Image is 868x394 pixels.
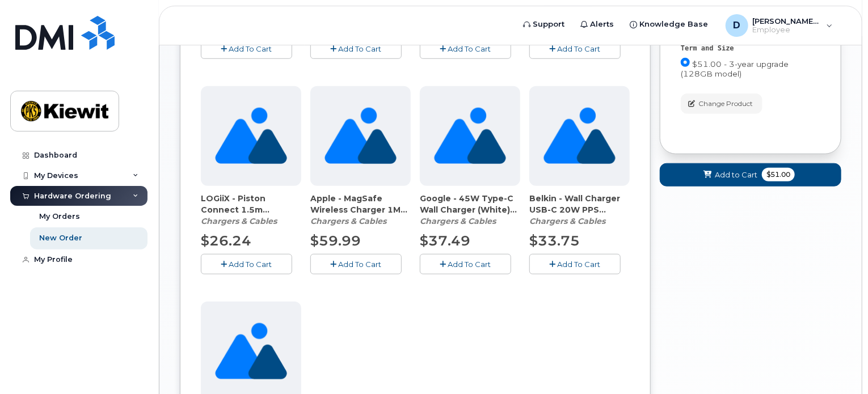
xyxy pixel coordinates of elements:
[558,44,601,53] span: Add To Cart
[201,254,292,274] button: Add To Cart
[543,86,616,186] img: no_image_found-2caef05468ed5679b831cfe6fc140e25e0c280774317ffc20a367ab7fd17291e.png
[201,216,277,226] em: Chargers & Cables
[622,13,717,36] a: Knowledge Base
[434,86,506,186] img: no_image_found-2caef05468ed5679b831cfe6fc140e25e0c280774317ffc20a367ab7fd17291e.png
[681,58,690,67] input: $51.00 - 3-year upgrade (128GB model)
[529,254,621,274] button: Add To Cart
[310,193,411,215] span: Apple - MagSafe Wireless Charger 1M (White) (91385)
[660,163,841,187] button: Add to Cart $51.00
[762,168,795,181] span: $51.00
[529,193,630,215] span: Belkin - Wall Charger USB-C 20W PPS (White) (91320)
[310,39,402,58] button: Add To Cart
[339,44,382,53] span: Add To Cart
[448,260,491,269] span: Add To Cart
[681,60,789,78] span: $51.00 - 3-year upgrade (128GB model)
[640,19,709,30] span: Knowledge Base
[420,232,470,249] span: $37.49
[420,193,520,227] div: Google - 45W Type-C Wall Charger (White) (91256)
[529,39,621,58] button: Add To Cart
[201,232,251,249] span: $26.24
[698,99,753,109] span: Change Product
[529,193,630,227] div: Belkin - Wall Charger USB-C 20W PPS (White) (91320)
[529,216,605,226] em: Chargers & Cables
[516,13,573,36] a: Support
[529,232,580,249] span: $33.75
[420,254,511,274] button: Add To Cart
[201,193,301,215] span: LOGiiX - Piston Connect 1.5m MagSafe Charger (white) (89045)
[310,232,361,249] span: $59.99
[558,260,601,269] span: Add To Cart
[310,193,411,227] div: Apple - MagSafe Wireless Charger 1M (White) (91385)
[681,44,820,53] div: Term and Size
[715,170,757,180] span: Add to Cart
[420,193,520,215] span: Google - 45W Type-C Wall Charger (White) (91256)
[201,39,292,58] button: Add To Cart
[229,260,272,269] span: Add To Cart
[229,44,272,53] span: Add To Cart
[448,44,491,53] span: Add To Cart
[201,193,301,227] div: LOGiiX - Piston Connect 1.5m MagSafe Charger (white) (89045)
[573,13,622,36] a: Alerts
[733,19,740,32] span: D
[215,86,287,186] img: no_image_found-2caef05468ed5679b831cfe6fc140e25e0c280774317ffc20a367ab7fd17291e.png
[420,216,496,226] em: Chargers & Cables
[753,16,821,26] span: [PERSON_NAME].[PERSON_NAME]
[420,39,511,58] button: Add To Cart
[591,19,614,30] span: Alerts
[681,94,762,113] button: Change Product
[819,345,859,385] iframe: Messenger Launcher
[718,14,841,37] div: Dalton.McChesney
[533,19,565,30] span: Support
[310,254,402,274] button: Add To Cart
[339,260,382,269] span: Add To Cart
[310,216,386,226] em: Chargers & Cables
[325,86,397,186] img: no_image_found-2caef05468ed5679b831cfe6fc140e25e0c280774317ffc20a367ab7fd17291e.png
[753,26,821,35] span: Employee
